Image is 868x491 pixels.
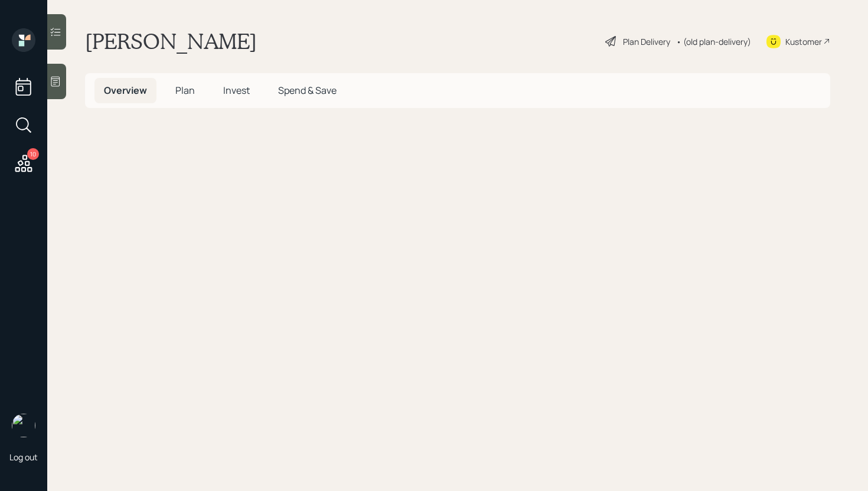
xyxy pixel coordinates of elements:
div: Plan Delivery [623,35,670,48]
img: james-distasi-headshot.png [12,414,35,437]
span: Spend & Save [278,84,337,97]
h1: [PERSON_NAME] [85,28,257,54]
div: Kustomer [785,35,822,48]
span: Plan [175,84,195,97]
div: • (old plan-delivery) [676,35,751,48]
span: Invest [223,84,250,97]
div: Log out [9,451,38,463]
span: Overview [104,84,147,97]
div: 10 [27,148,39,160]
